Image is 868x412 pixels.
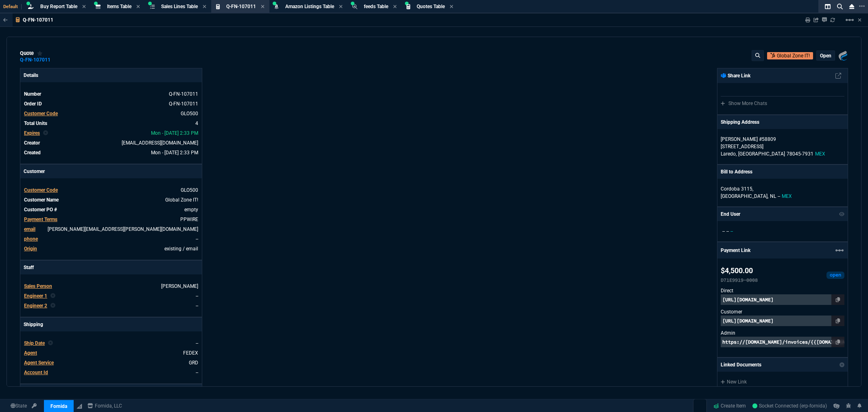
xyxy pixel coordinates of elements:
tr: undefined [24,139,199,147]
a: See Marketplace Order [169,101,198,107]
a: GRD [189,360,198,366]
a: [PERSON_NAME][EMAIL_ADDRESS][PERSON_NAME][DOMAIN_NAME] [48,226,198,232]
tr: jose.sandoval@globalzoneit.com [24,225,199,233]
a: Show More Chats [721,101,767,106]
span: Agent [24,350,37,356]
a: Global State [8,402,29,410]
tr: undefined [24,206,199,214]
span: Creator [24,140,40,146]
a: -- [196,370,198,375]
div: open [826,272,844,279]
tr: undefined [24,302,199,310]
p: Payment Link [721,247,750,254]
span: 2025-09-29T14:33:03.357Z [151,150,198,156]
tr: undefined [24,215,199,224]
p: Shipping [20,318,202,331]
p: Linked Documents [721,361,761,368]
span: feeds Table [364,4,388,9]
span: NL [770,193,776,199]
p: Admin [721,329,844,337]
span: Expires [24,130,40,136]
p: $4,500.00 [721,265,758,276]
p: D71E9919-0008 [721,276,758,284]
span: Engineer 1 [24,293,47,299]
a: GLO500 [181,111,198,116]
tr: undefined [24,149,199,157]
tr: undefined [24,339,199,347]
nx-icon: Clear selected rep [50,302,55,309]
p: open [820,53,831,59]
p: Cordoba 3115, [721,185,844,193]
span: See Marketplace Order [169,91,198,97]
nx-icon: Show/Hide End User to Customer [839,210,845,218]
span: Q-FN-107011 [226,4,256,9]
nx-icon: Close Tab [393,4,397,10]
tr: undefined [24,186,199,194]
span: Default [3,4,22,9]
span: Account Id [24,370,48,375]
span: -- [730,228,733,234]
p: Sales Order* [20,384,202,398]
span: -- [196,340,198,346]
a: empty [184,207,198,213]
a: FEDEX [183,350,198,356]
span: Quotes Table [417,4,445,9]
span: MEX [782,193,792,199]
p: [PERSON_NAME] #58809 [721,136,799,143]
nx-icon: Close Tab [136,4,140,10]
tr: undefined [24,119,199,127]
mat-icon: Example home icon [845,15,855,25]
a: Create Item [710,400,749,412]
p: [STREET_ADDRESS] [721,143,844,150]
p: [URL][DOMAIN_NAME] [721,316,844,326]
span: email [24,226,35,232]
a: API TOKEN [29,402,39,410]
a: Q-FN-107011 [20,59,50,61]
nx-icon: Open New Tab [859,2,865,10]
p: Global Zone IT! [777,52,810,59]
p: [URL][DOMAIN_NAME] [721,294,844,305]
span: [GEOGRAPHIC_DATA] [738,151,785,157]
span: [GEOGRAPHIC_DATA], [721,193,768,199]
span: Customer Code [24,187,58,193]
tr: undefined [24,196,199,204]
a: PPWIRE [180,217,198,222]
tr: undefined [24,282,199,290]
span: 78045-7931 [787,151,813,157]
span: Amazon Listings Table [285,4,334,9]
span: Customer Code [24,111,58,116]
nx-icon: Close Tab [339,4,343,10]
span: Laredo, [721,151,737,157]
span: Buy Report Table [40,4,77,9]
a: -- [196,293,198,299]
tr: See Marketplace Order [24,100,199,108]
span: -- [778,193,780,199]
a: -- [196,236,198,242]
span: 2025-10-13T14:33:03.357Z [151,130,198,136]
tr: See Marketplace Order [24,90,199,98]
a: Hide Workbench [858,17,861,23]
span: Number [24,91,41,97]
mat-icon: Example home icon [835,245,844,255]
span: Created [24,150,41,156]
span: Customer Name [24,197,59,203]
span: Socket Connected (erp-fornida) [752,403,827,409]
a: msbcCompanyName [85,402,125,410]
p: Shipping Address [721,118,759,126]
span: existing / email [164,246,198,252]
a: -- [196,303,198,309]
span: Total Units [24,121,47,126]
tr: undefined [24,110,199,118]
p: Details [20,68,202,82]
p: Customer [20,164,202,178]
span: -- [726,228,729,234]
a: 1lMB4mM63Z5ZpraoAAAc [752,402,827,410]
a: New Link [721,378,844,386]
p: Customer [721,308,844,316]
tr: undefined [24,349,199,357]
tr: undefined [24,129,199,137]
nx-icon: Close Tab [450,4,453,10]
p: Staff [20,261,202,274]
p: Share Link [721,72,750,79]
